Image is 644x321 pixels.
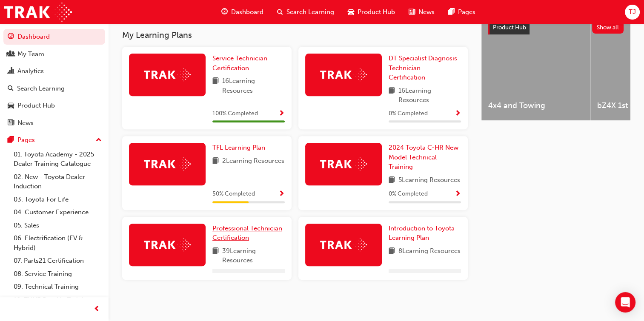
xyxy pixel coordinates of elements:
span: Dashboard [231,7,263,17]
span: Product Hub [493,24,526,31]
div: Pages [17,135,35,145]
span: 0 % Completed [389,109,428,119]
span: Professional Technician Certification [212,224,282,242]
span: book-icon [212,246,219,265]
a: 10. TUNE Rev-Up Training [10,293,105,307]
a: DT Specialist Diagnosis Technician Certification [389,54,461,82]
a: 01. Toyota Academy - 2025 Dealer Training Catalogue [10,148,105,170]
span: book-icon [389,86,395,105]
span: pages-icon [8,136,14,144]
button: Show Progress [278,108,285,119]
h3: My Learning Plans [122,30,468,40]
span: people-icon [8,51,14,58]
span: 4x4 and Towing [488,101,583,111]
span: Search Learning [286,7,334,17]
span: Show Progress [278,190,285,198]
button: Pages [3,132,105,148]
a: Service Technician Certification [212,54,285,73]
span: 100 % Completed [212,109,258,119]
div: Open Intercom Messenger [615,292,635,312]
span: book-icon [212,156,219,167]
span: Pages [458,7,475,17]
span: search-icon [8,85,14,93]
a: 4x4 and Towing [481,14,590,120]
span: guage-icon [8,33,14,41]
div: Product Hub [17,101,55,111]
span: Show Progress [455,190,461,198]
div: News [17,118,34,128]
span: book-icon [389,246,395,257]
span: up-icon [96,135,102,146]
img: Trak [144,157,191,170]
span: 39 Learning Resources [222,246,285,265]
span: News [418,7,435,17]
img: Trak [320,238,367,251]
div: Analytics [17,66,44,76]
button: Show Progress [455,108,461,119]
span: 5 Learning Resources [398,175,460,186]
a: Professional Technician Certification [212,224,285,243]
a: Analytics [3,63,105,79]
a: pages-iconPages [441,3,482,21]
span: Show Progress [278,110,285,118]
span: book-icon [212,76,219,95]
span: search-icon [277,7,283,17]
span: Service Technician Certification [212,54,267,72]
a: My Team [3,46,105,62]
a: 06. Electrification (EV & Hybrid) [10,232,105,254]
span: 2024 Toyota C-HR New Model Technical Training [389,144,458,170]
a: 03. Toyota For Life [10,193,105,206]
img: Trak [320,68,367,81]
span: car-icon [8,102,14,110]
a: 2024 Toyota C-HR New Model Technical Training [389,143,461,172]
img: Trak [4,3,72,22]
img: Trak [144,68,191,81]
a: Dashboard [3,29,105,45]
button: Show Progress [455,189,461,199]
a: car-iconProduct Hub [341,3,402,21]
span: prev-icon [94,304,100,315]
a: 07. Parts21 Certification [10,254,105,267]
span: 16 Learning Resources [398,86,461,105]
span: chart-icon [8,68,14,75]
a: News [3,115,105,131]
a: search-iconSearch Learning [270,3,341,21]
button: Show all [592,21,624,34]
button: DashboardMy TeamAnalyticsSearch LearningProduct HubNews [3,27,105,132]
span: 16 Learning Resources [222,76,285,95]
span: 8 Learning Resources [398,246,461,257]
a: Product Hub [3,98,105,114]
a: 09. Technical Training [10,280,105,293]
span: news-icon [8,119,14,127]
span: 2 Learning Resources [222,156,284,167]
span: Product Hub [358,7,395,17]
a: 02. New - Toyota Dealer Induction [10,170,105,193]
a: 04. Customer Experience [10,206,105,219]
a: 08. Service Training [10,267,105,281]
span: DT Specialist Diagnosis Technician Certification [389,54,457,81]
span: Show Progress [455,110,461,118]
button: TJ [625,5,640,20]
button: Show Progress [278,189,285,199]
span: car-icon [348,7,354,17]
a: news-iconNews [402,3,441,21]
img: Trak [144,238,191,251]
a: 05. Sales [10,219,105,232]
a: guage-iconDashboard [215,3,270,21]
img: Trak [320,157,367,170]
span: TFL Learning Plan [212,144,265,151]
a: Search Learning [3,81,105,97]
div: My Team [17,49,44,59]
span: news-icon [409,7,415,17]
span: TJ [629,7,636,17]
span: pages-icon [448,7,455,17]
a: Introduction to Toyota Learning Plan [389,224,461,243]
span: Introduction to Toyota Learning Plan [389,224,455,242]
span: guage-icon [221,7,228,17]
a: TFL Learning Plan [212,143,269,153]
span: 50 % Completed [212,189,255,199]
a: Product HubShow all [488,21,624,34]
div: Search Learning [17,84,65,94]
